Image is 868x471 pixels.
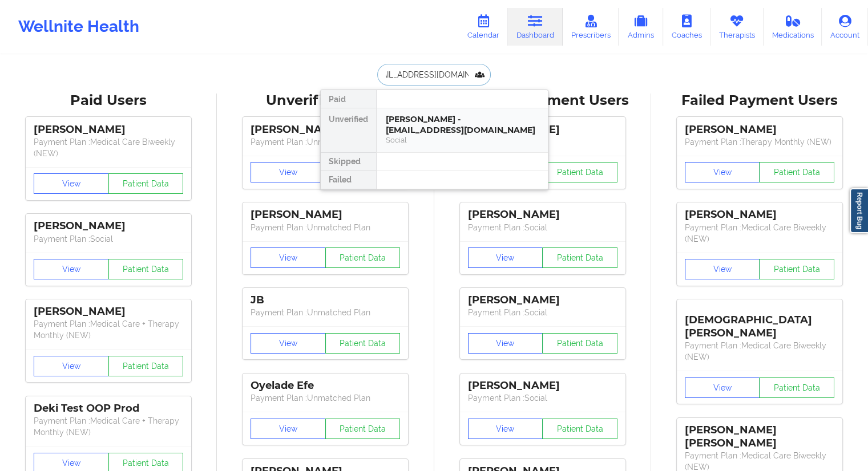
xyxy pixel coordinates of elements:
[685,222,834,245] p: Payment Plan : Medical Care Biweekly (NEW)
[321,153,376,171] div: Skipped
[685,424,834,450] div: [PERSON_NAME] [PERSON_NAME]
[8,92,209,109] div: Paid Users
[685,340,834,363] p: Payment Plan : Medical Care Biweekly (NEW)
[251,222,400,233] p: Payment Plan : Unmatched Plan
[685,136,834,148] p: Payment Plan : Therapy Monthly (NEW)
[251,208,400,221] div: [PERSON_NAME]
[251,294,400,307] div: JB
[685,162,760,182] button: View
[685,208,834,221] div: [PERSON_NAME]
[251,379,400,392] div: Oyelade Efe
[34,318,183,341] p: Payment Plan : Medical Care + Therapy Monthly (NEW)
[659,92,860,109] div: Failed Payment Users
[108,173,184,194] button: Patient Data
[468,392,617,404] p: Payment Plan : Social
[468,208,617,221] div: [PERSON_NAME]
[108,259,184,279] button: Patient Data
[251,136,400,148] p: Payment Plan : Unmatched Plan
[251,247,326,268] button: View
[251,162,326,182] button: View
[34,402,183,415] div: Deki Test OOP Prod
[468,307,617,318] p: Payment Plan : Social
[542,333,617,354] button: Patient Data
[321,171,376,189] div: Failed
[759,162,834,182] button: Patient Data
[459,8,508,46] a: Calendar
[542,162,617,182] button: Patient Data
[34,305,183,318] div: [PERSON_NAME]
[759,259,834,279] button: Patient Data
[685,123,834,136] div: [PERSON_NAME]
[325,419,401,439] button: Patient Data
[108,356,184,376] button: Patient Data
[563,8,619,46] a: Prescribers
[251,419,326,439] button: View
[34,233,183,245] p: Payment Plan : Social
[34,136,183,159] p: Payment Plan : Medical Care Biweekly (NEW)
[321,90,376,108] div: Paid
[34,123,183,136] div: [PERSON_NAME]
[542,247,617,268] button: Patient Data
[468,247,543,268] button: View
[685,259,760,279] button: View
[468,333,543,354] button: View
[34,173,109,194] button: View
[710,8,764,46] a: Therapists
[663,8,710,46] a: Coaches
[386,135,539,145] div: Social
[251,392,400,404] p: Payment Plan : Unmatched Plan
[850,188,868,233] a: Report Bug
[34,356,109,376] button: View
[468,419,543,439] button: View
[386,114,539,135] div: [PERSON_NAME] - [EMAIL_ADDRESS][DOMAIN_NAME]
[251,123,400,136] div: [PERSON_NAME]
[321,108,376,153] div: Unverified
[251,307,400,318] p: Payment Plan : Unmatched Plan
[822,8,868,46] a: Account
[34,220,183,233] div: [PERSON_NAME]
[619,8,663,46] a: Admins
[468,379,617,392] div: [PERSON_NAME]
[251,333,326,354] button: View
[325,333,401,354] button: Patient Data
[34,259,109,279] button: View
[325,247,401,268] button: Patient Data
[468,294,617,307] div: [PERSON_NAME]
[508,8,563,46] a: Dashboard
[685,377,760,398] button: View
[34,415,183,438] p: Payment Plan : Medical Care + Therapy Monthly (NEW)
[225,92,426,109] div: Unverified Users
[542,419,617,439] button: Patient Data
[759,377,834,398] button: Patient Data
[685,305,834,340] div: [DEMOGRAPHIC_DATA][PERSON_NAME]
[764,8,822,46] a: Medications
[468,222,617,233] p: Payment Plan : Social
